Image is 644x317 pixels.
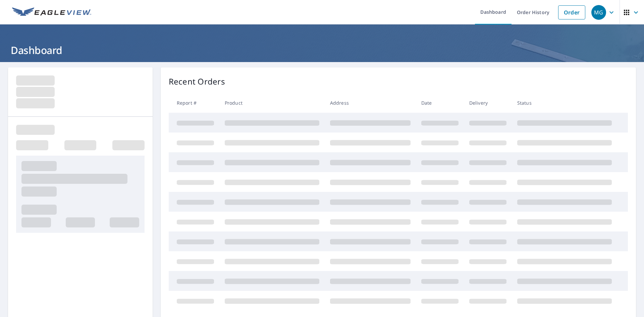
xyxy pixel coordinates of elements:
th: Delivery [464,93,512,113]
p: Recent Orders [169,75,225,88]
div: MG [591,5,606,20]
h1: Dashboard [8,43,636,57]
th: Report # [169,93,219,113]
img: EV Logo [12,7,91,17]
th: Date [416,93,464,113]
th: Status [512,93,617,113]
th: Address [325,93,416,113]
a: Order [558,5,585,19]
th: Product [219,93,325,113]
